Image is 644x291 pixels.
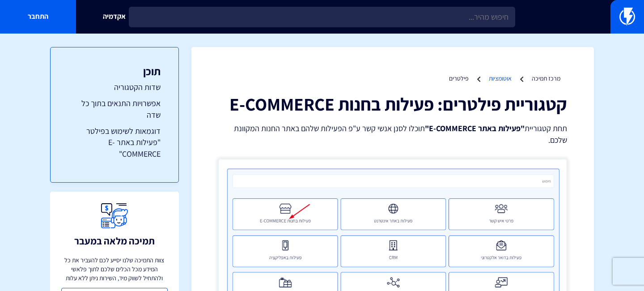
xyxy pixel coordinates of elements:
[61,256,168,282] p: צוות התמיכה שלנו יסייע לכם להעביר את כל המידע מכל הכלים שלכם לתוך פלאשי ולהתחיל לשווק מיד, השירות...
[425,123,525,133] strong: "פעילות באתר E-COMMERCE"
[74,235,155,246] h3: תמיכה מלאה במעבר
[68,98,161,120] a: אפשרויות התנאים בתוך כל שדה
[532,74,560,82] a: מרכז תמיכה
[129,7,515,27] input: חיפוש מהיר...
[68,125,161,160] a: דוגמאות לשימוש בפילטר "פעילות באתר E-COMMERCE"
[218,123,567,145] p: תחת קטגוריית תוכלו לסנן אנשי קשר ע"פ הפעילות שלהם באתר החנות המקוונת שלכם.
[449,74,469,82] a: פילטרים
[218,94,567,114] h1: קטגוריית פילטרים: פעילות בחנות E-COMMERCE
[489,74,512,82] a: אוטומציות
[68,65,161,77] h3: תוכן
[68,81,161,93] a: שדות הקטגוריה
